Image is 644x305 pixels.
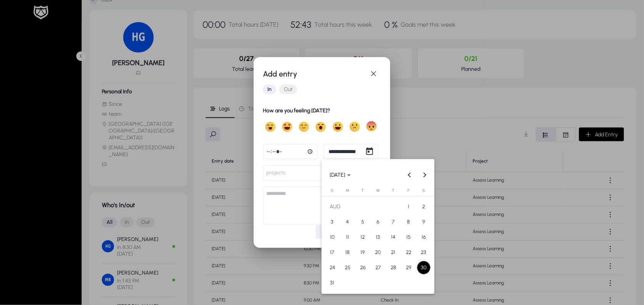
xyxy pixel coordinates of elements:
[325,260,340,275] button: 24 Aug 2025
[386,260,401,275] button: 28 Aug 2025
[340,230,355,245] button: 11 Aug 2025
[355,230,370,245] button: 12 Aug 2025
[370,230,386,245] button: 13 Aug 2025
[330,172,345,178] span: [DATE]
[356,230,370,244] span: 12
[417,168,433,183] button: Next month
[355,260,370,275] button: 26 Aug 2025
[361,188,364,193] span: T
[355,245,370,260] button: 19 Aug 2025
[325,230,339,244] span: 10
[325,246,339,259] span: 17
[386,230,400,244] span: 14
[371,230,385,244] span: 13
[386,230,401,245] button: 14 Aug 2025
[325,245,340,260] button: 17 Aug 2025
[340,260,355,275] button: 25 Aug 2025
[325,214,340,230] button: 3 Aug 2025
[402,246,415,259] span: 22
[402,215,415,229] span: 8
[417,246,431,259] span: 23
[417,261,431,275] span: 30
[371,246,385,259] span: 20
[325,276,339,290] span: 31
[341,215,354,229] span: 4
[371,261,385,275] span: 27
[370,245,386,260] button: 20 Aug 2025
[401,230,416,245] button: 15 Aug 2025
[417,200,431,214] span: 2
[386,214,401,230] button: 7 Aug 2025
[370,214,386,230] button: 6 Aug 2025
[402,261,415,275] span: 29
[356,261,370,275] span: 26
[416,199,431,214] button: 2 Aug 2025
[386,245,401,260] button: 21 Aug 2025
[401,245,416,260] button: 22 Aug 2025
[402,200,415,214] span: 1
[402,168,417,183] button: Previous month
[371,215,385,229] span: 6
[327,168,354,182] button: Choose month and year
[416,214,431,230] button: 9 Aug 2025
[386,261,400,275] span: 28
[325,230,340,245] button: 10 Aug 2025
[356,215,370,229] span: 5
[355,214,370,230] button: 5 Aug 2025
[407,188,409,193] span: F
[325,199,401,214] td: AUG
[401,214,416,230] button: 8 Aug 2025
[340,245,355,260] button: 18 Aug 2025
[370,260,386,275] button: 27 Aug 2025
[356,246,370,259] span: 19
[386,215,400,229] span: 7
[325,275,340,291] button: 31 Aug 2025
[417,230,431,244] span: 16
[417,215,431,229] span: 9
[386,246,400,259] span: 21
[401,199,416,214] button: 1 Aug 2025
[341,261,354,275] span: 25
[325,215,339,229] span: 3
[331,188,333,193] span: S
[346,188,349,193] span: M
[325,261,339,275] span: 24
[376,188,380,193] span: W
[340,214,355,230] button: 4 Aug 2025
[416,260,431,275] button: 30 Aug 2025
[416,245,431,260] button: 23 Aug 2025
[341,230,354,244] span: 11
[392,188,394,193] span: T
[416,230,431,245] button: 16 Aug 2025
[422,188,425,193] span: S
[401,260,416,275] button: 29 Aug 2025
[402,230,415,244] span: 15
[341,246,354,259] span: 18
